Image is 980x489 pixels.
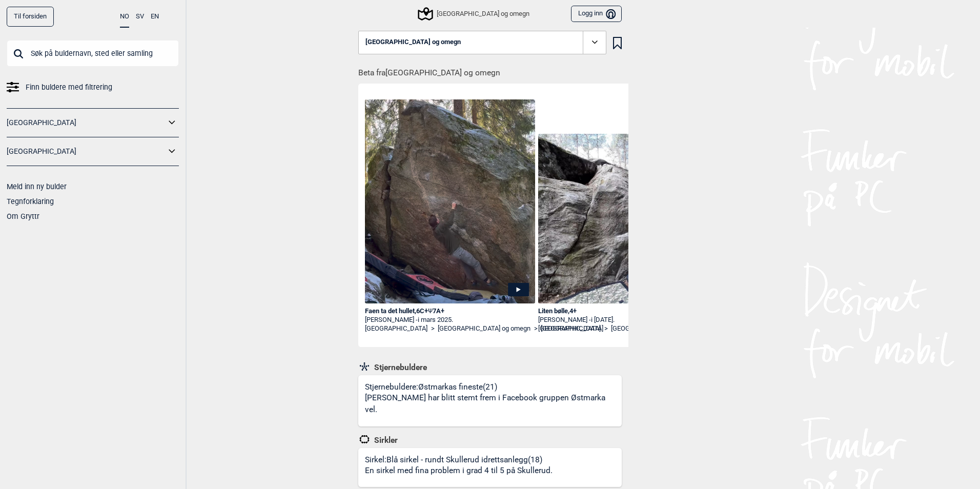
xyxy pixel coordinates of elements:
[358,448,622,487] a: Sirkel:Blå sirkel - rundt Skullerud idrettsanlegg(18)En sirkel med fina problem i grad 4 til 5 på...
[7,182,67,191] a: Meld inn ny bulder
[7,115,166,130] a: [GEOGRAPHIC_DATA]
[365,99,535,304] img: Knut pa Faen ta det hullet
[591,316,615,323] span: i [DATE].
[120,7,129,28] button: NO
[7,40,179,67] input: Søk på buldernavn, sted eller samling
[26,80,112,95] span: Finn buldere med filtrering
[358,31,606,54] button: [GEOGRAPHIC_DATA] og omegn
[365,382,622,426] div: Stjernebuldere: Østmarkas fineste (21)
[358,61,628,79] h1: Beta fra [GEOGRAPHIC_DATA] og omegn
[419,8,529,20] div: [GEOGRAPHIC_DATA] og omegn
[371,435,398,445] span: Sirkler
[7,212,39,220] a: Om Gryttr
[371,362,427,373] span: Stjernebuldere
[611,324,704,333] a: [GEOGRAPHIC_DATA] og omegn
[7,197,54,206] a: Tegnforklaring
[418,316,453,323] span: i mars 2025.
[7,80,179,95] a: Finn buldere med filtrering
[365,38,461,46] span: [GEOGRAPHIC_DATA] og omegn
[534,324,538,333] span: >
[428,307,433,315] span: Ψ
[571,6,622,23] button: Logg inn
[438,324,530,333] a: [GEOGRAPHIC_DATA] og omegn
[358,375,622,426] a: Stjernebuldere:Østmarkas fineste(21)[PERSON_NAME] har blitt stemt frem i Facebook gruppen Østmark...
[604,324,608,333] span: >
[7,144,166,159] a: [GEOGRAPHIC_DATA]
[538,324,601,333] a: [GEOGRAPHIC_DATA]
[538,316,708,324] div: [PERSON_NAME] -
[365,392,619,416] p: [PERSON_NAME] har blitt stemt frem i Facebook gruppen Østmarka vel.
[365,324,427,333] a: [GEOGRAPHIC_DATA]
[365,307,535,316] div: Faen ta det hullet , 6C+ 7A+
[136,7,144,27] button: SV
[151,7,159,27] button: EN
[431,324,435,333] span: >
[538,307,708,316] div: Liten bølle , 4+
[365,316,535,324] div: [PERSON_NAME] -
[538,134,708,304] img: Magnus pa Liten bolle
[365,455,556,487] div: Sirkel: Blå sirkel - rundt Skullerud idrettsanlegg (18)
[7,7,54,27] a: Til forsiden
[365,465,553,477] p: En sirkel med fina problem i grad 4 til 5 på Skullerud.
